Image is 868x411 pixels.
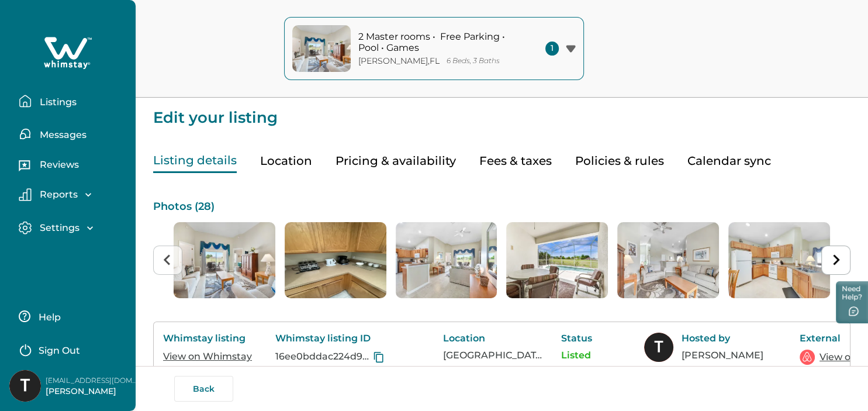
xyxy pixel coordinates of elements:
[174,222,275,298] img: list-photos
[153,149,237,173] button: Listing details
[644,333,673,362] img: Whimstay Host
[36,96,77,108] p: Listings
[275,333,424,344] p: Whimstay listing ID
[617,222,719,298] li: 5 of 28
[19,122,126,146] button: Messages
[358,56,440,66] p: [PERSON_NAME] , FL
[575,149,664,173] button: Policies & rules
[19,89,126,113] button: Listings
[19,155,126,178] button: Reviews
[561,333,625,344] p: Status
[396,222,497,298] li: 3 of 28
[260,149,312,173] button: Location
[443,333,542,344] p: Location
[821,246,850,275] button: Next slide
[174,222,275,298] li: 1 of 28
[35,312,61,323] p: Help
[174,376,233,402] button: Back
[682,333,781,344] p: Hosted by
[46,386,139,398] p: [PERSON_NAME]
[9,370,41,402] img: Whimstay Host
[19,305,122,328] button: Help
[506,222,608,298] li: 4 of 28
[396,222,497,298] img: list-photos
[46,375,139,386] p: [EMAIL_ADDRESS][DOMAIN_NAME]
[479,149,552,173] button: Fees & taxes
[728,222,830,298] img: list-photos
[163,351,252,362] a: View on Whimstay
[153,201,850,213] p: Photos ( 28 )
[682,350,781,361] p: [PERSON_NAME]
[561,350,625,361] p: Listed
[687,149,771,173] button: Calendar sync
[728,222,830,298] li: 6 of 28
[36,222,79,234] p: Settings
[39,345,80,357] p: Sign Out
[617,222,719,298] img: list-photos
[19,221,126,234] button: Settings
[153,98,850,126] p: Edit your listing
[163,333,257,344] p: Whimstay listing
[443,350,542,361] p: [GEOGRAPHIC_DATA], [GEOGRAPHIC_DATA], [GEOGRAPHIC_DATA]
[336,149,456,173] button: Pricing & availability
[285,222,386,298] img: list-photos
[36,189,78,201] p: Reports
[292,25,351,72] img: property-cover
[358,31,516,54] p: 2 Master rooms • Free Parking • Pool • Games
[36,129,87,141] p: Messages
[19,337,122,361] button: Sign Out
[506,222,608,298] img: list-photos
[153,246,182,275] button: Previous slide
[19,188,126,201] button: Reports
[447,57,500,65] p: 6 Beds, 3 Baths
[275,351,371,362] p: 16ee0bddac224d902cf6e672ebd4de8f
[284,17,584,80] button: property-cover2 Master rooms • Free Parking • Pool • Games[PERSON_NAME],FL6 Beds, 3 Baths1
[545,42,559,56] span: 1
[285,222,386,298] li: 2 of 28
[36,159,79,171] p: Reviews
